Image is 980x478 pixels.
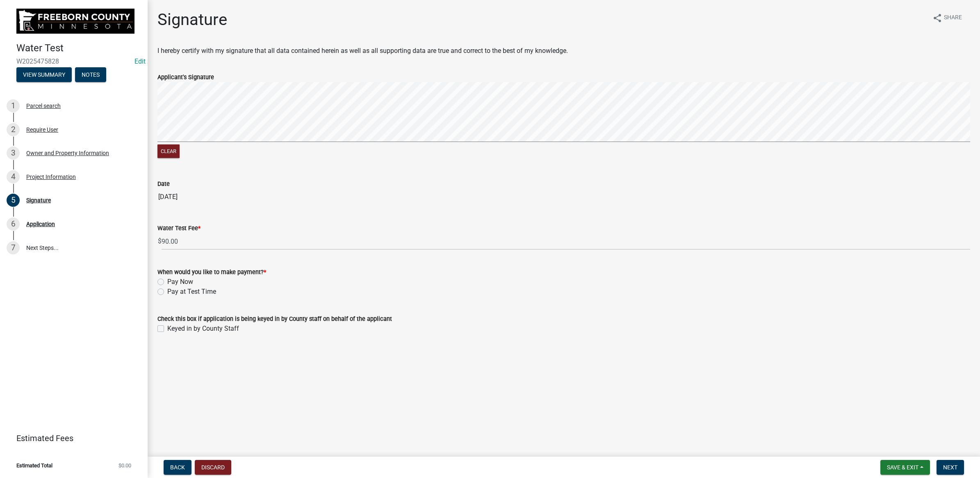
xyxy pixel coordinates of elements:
[157,144,180,158] button: Clear
[16,463,52,468] span: Estimated Total
[26,221,55,227] div: Application
[157,226,201,231] label: Water Test Fee
[26,174,76,180] div: Project Information
[134,57,146,65] wm-modal-confirm: Edit Application Number
[167,324,239,334] label: Keyed in by County Staff
[157,316,392,322] label: Check this box if application is being keyed in by County staff on behalf of the applicant
[157,10,227,30] h1: Signature
[167,287,216,297] label: Pay at Test Time
[7,194,20,207] div: 5
[16,9,134,34] img: Freeborn County, Minnesota
[26,103,61,109] div: Parcel search
[7,146,20,160] div: 3
[16,67,72,82] button: View Summary
[134,57,146,65] a: Edit
[195,460,231,475] button: Discard
[157,233,162,250] span: $
[170,464,185,471] span: Back
[157,75,214,80] label: Applicant's Signature
[7,241,20,254] div: 7
[75,67,106,82] button: Notes
[943,464,957,471] span: Next
[157,181,170,187] label: Date
[937,460,964,475] button: Next
[157,46,970,56] p: I hereby certify with my signature that all data contained herein as well as all supporting data ...
[7,430,134,446] a: Estimated Fees
[26,127,58,133] div: Require User
[16,42,141,54] h4: Water Test
[880,460,930,475] button: Save & Exit
[7,99,20,112] div: 1
[887,464,918,471] span: Save & Exit
[26,197,51,203] div: Signature
[75,72,106,78] wm-modal-confirm: Notes
[26,150,109,156] div: Owner and Property Information
[157,270,266,275] label: When would you like to make payment?
[16,57,131,65] span: W2025475828
[7,170,20,183] div: 4
[164,460,191,475] button: Back
[7,217,20,231] div: 6
[932,13,942,23] i: share
[119,463,131,468] span: $0.00
[944,13,962,23] span: Share
[16,72,72,78] wm-modal-confirm: Summary
[167,277,193,287] label: Pay Now
[7,123,20,136] div: 2
[926,10,969,26] button: shareShare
